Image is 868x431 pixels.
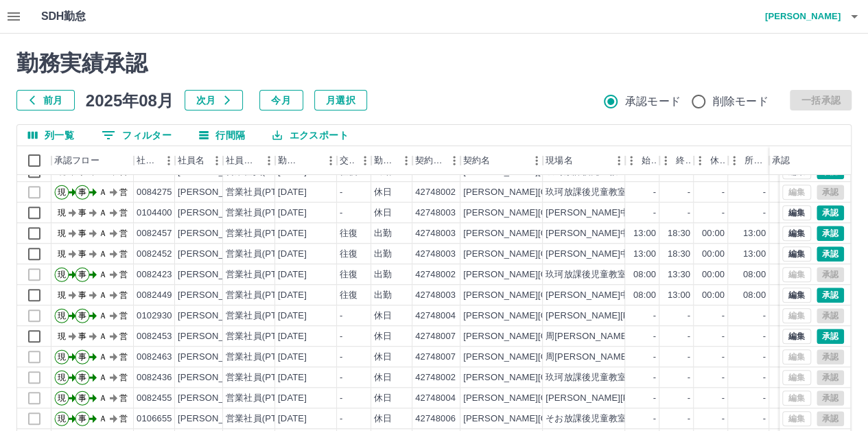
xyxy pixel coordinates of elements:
[463,371,633,384] div: [PERSON_NAME][GEOGRAPHIC_DATA]
[278,248,307,261] div: [DATE]
[415,227,456,240] div: 42748003
[340,227,357,240] div: 往復
[653,310,656,323] div: -
[91,125,183,145] button: フィルター表示
[340,186,342,199] div: -
[278,289,307,302] div: [DATE]
[159,150,179,171] button: メニュー
[188,125,256,145] button: 行間隔
[178,330,253,343] div: [PERSON_NAME]
[374,330,392,343] div: 休日
[226,351,298,364] div: 営業社員(PT契約)
[78,331,86,341] text: 事
[763,392,766,405] div: -
[546,248,701,261] div: [PERSON_NAME]中央放課後児童教室
[546,412,626,426] div: そお放課後児童教室
[743,248,766,261] div: 13:00
[546,371,626,384] div: 玖珂放課後児童教室
[728,146,769,175] div: 所定開始
[543,146,625,175] div: 現場名
[137,207,172,220] div: 0104400
[668,227,690,240] div: 18:30
[226,371,298,384] div: 営業社員(PT契約)
[526,150,547,171] button: メニュー
[374,392,392,405] div: 休日
[340,412,342,426] div: -
[137,330,172,343] div: 0082453
[763,186,766,199] div: -
[463,268,633,281] div: [PERSON_NAME][GEOGRAPHIC_DATA]
[78,229,86,238] text: 事
[713,93,769,110] span: 削除モード
[278,310,307,323] div: [DATE]
[463,248,633,261] div: [PERSON_NAME][GEOGRAPHIC_DATA]
[99,393,107,403] text: Ａ
[119,373,128,382] text: 営
[137,186,172,199] div: 0084275
[546,227,701,240] div: [PERSON_NAME]中央放課後児童教室
[178,268,253,281] div: [PERSON_NAME]
[374,371,392,384] div: 休日
[178,146,204,175] div: 社員名
[86,90,174,110] h5: 2025年08月
[782,288,811,303] button: 編集
[653,392,656,405] div: -
[412,146,460,175] div: 契約コード
[226,412,298,426] div: 営業社員(PT契約)
[78,208,86,218] text: 事
[226,186,298,199] div: 営業社員(PT契約)
[340,146,355,175] div: 交通費
[817,205,844,220] button: 承認
[137,310,172,323] div: 0102930
[58,249,66,259] text: 現
[78,393,86,403] text: 事
[763,207,766,220] div: -
[178,227,253,240] div: [PERSON_NAME]
[58,208,66,218] text: 現
[340,330,342,343] div: -
[415,310,456,323] div: 42748004
[137,146,159,175] div: 社員番号
[782,226,811,241] button: 編集
[58,373,66,382] text: 現
[702,227,725,240] div: 00:00
[653,412,656,426] div: -
[16,90,75,110] button: 前月
[374,207,392,220] div: 休日
[99,331,107,341] text: Ａ
[546,268,626,281] div: 玖珂放課後児童教室
[782,329,811,344] button: 編集
[223,146,275,175] div: 社員区分
[702,289,725,302] div: 00:00
[185,90,243,110] button: 次月
[178,351,253,364] div: [PERSON_NAME]
[137,227,172,240] div: 0082457
[226,207,298,220] div: 営業社員(PT契約)
[546,186,626,199] div: 玖珂放課後児童教室
[772,146,790,175] div: 承認
[137,412,172,426] div: 0106655
[415,289,456,302] div: 42748003
[415,351,456,364] div: 42748007
[275,146,337,175] div: 勤務日
[710,146,725,175] div: 休憩
[278,351,307,364] div: [DATE]
[178,207,253,220] div: [PERSON_NAME]
[178,371,253,384] div: [PERSON_NAME]
[633,227,656,240] div: 13:00
[340,289,357,302] div: 往復
[259,90,303,110] button: 今月
[688,310,690,323] div: -
[463,186,633,199] div: [PERSON_NAME][GEOGRAPHIC_DATA]
[78,373,86,382] text: 事
[119,270,128,279] text: 営
[78,352,86,362] text: 事
[609,150,629,171] button: メニュー
[78,270,86,279] text: 事
[415,330,456,343] div: 42748007
[119,249,128,259] text: 営
[58,290,66,300] text: 現
[546,351,692,364] div: 周[PERSON_NAME]放課後児童教室
[226,146,259,175] div: 社員区分
[137,351,172,364] div: 0082463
